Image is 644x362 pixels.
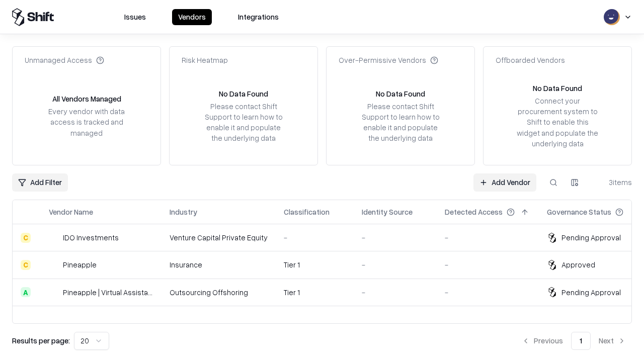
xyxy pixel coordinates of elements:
button: Integrations [232,9,285,25]
div: Please contact Shift Support to learn how to enable it and populate the underlying data [202,101,285,144]
img: Pineapple [49,260,59,270]
div: Outsourcing Offshoring [170,287,268,298]
img: Pineapple | Virtual Assistant Agency [49,287,59,297]
div: C [21,233,31,243]
button: Issues [118,9,152,25]
a: Add Vendor [473,173,536,192]
div: Tier 1 [284,287,346,298]
button: 1 [571,332,591,350]
div: Identity Source [362,207,413,217]
div: - [445,287,531,298]
div: Pineapple | Virtual Assistant Agency [63,287,153,298]
div: Over-Permissive Vendors [339,55,438,65]
div: Insurance [170,259,268,270]
div: Risk Heatmap [182,55,228,65]
div: Connect your procurement system to Shift to enable this widget and populate the underlying data [516,96,599,149]
div: Approved [561,259,595,270]
div: Every vendor with data access is tracked and managed [45,106,128,138]
div: Offboarded Vendors [496,55,565,65]
div: C [21,260,31,270]
div: Detected Access [445,207,503,217]
button: Add Filter [12,173,68,192]
div: - [362,259,429,270]
nav: pagination [516,332,632,350]
div: Pineapple [63,259,97,270]
div: Tier 1 [284,259,346,270]
div: - [362,287,429,298]
div: Unmanaged Access [25,55,104,65]
div: Pending Approval [561,232,621,243]
div: No Data Found [219,88,268,99]
div: 3 items [592,177,632,188]
div: - [362,232,429,243]
div: Industry [170,207,197,217]
div: Pending Approval [561,287,621,298]
img: IDO Investments [49,233,59,243]
div: - [445,232,531,243]
div: IDO Investments [63,232,119,243]
div: Venture Capital Private Equity [170,232,268,243]
div: Please contact Shift Support to learn how to enable it and populate the underlying data [359,101,442,144]
div: - [445,259,531,270]
div: Vendor Name [49,207,93,217]
button: Vendors [172,9,212,25]
p: Results per page: [12,335,70,346]
div: Governance Status [547,207,611,217]
div: No Data Found [376,88,425,99]
div: A [21,287,31,297]
div: No Data Found [533,83,582,94]
div: All Vendors Managed [52,94,121,104]
div: Classification [284,207,330,217]
div: - [284,232,346,243]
